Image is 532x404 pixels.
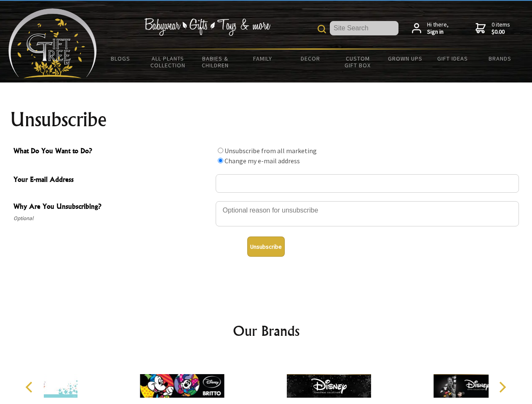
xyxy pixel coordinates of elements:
input: What Do You Want to Do? [218,158,223,163]
span: What Do You Want to Do? [13,146,211,158]
input: Your E-mail Address [216,174,519,193]
span: 0 items [492,21,510,36]
button: Previous [21,378,40,396]
a: Gift Ideas [429,50,476,67]
label: Change my e-mail address [225,157,300,165]
h1: Unsubscribe [10,109,522,130]
a: Decor [286,50,334,67]
h2: Our Brands [17,321,516,341]
img: product search [318,25,326,33]
label: Unsubscribe from all marketing [225,146,317,155]
a: Babies & Children [192,50,239,74]
img: Babywear - Gifts - Toys & more [144,18,270,36]
img: Babyware - Gifts - Toys and more... [8,8,97,78]
a: 0 items$0.00 [476,21,510,36]
button: Next [493,378,511,396]
a: All Plants Collection [144,50,192,74]
strong: $0.00 [492,28,510,36]
textarea: Why Are You Unsubscribing? [216,201,519,226]
input: Site Search [330,21,398,35]
span: Hi there, [427,21,449,36]
a: Brands [476,50,524,67]
a: Hi there,Sign in [412,21,449,36]
a: Custom Gift Box [334,50,382,74]
button: Unsubscribe [247,237,285,257]
input: What Do You Want to Do? [218,148,223,153]
span: Your E-mail Address [13,174,211,186]
a: BLOGS [97,50,144,67]
a: Family [239,50,287,67]
span: Why Are You Unsubscribing? [13,201,211,213]
a: Grown Ups [381,50,429,67]
span: Optional [13,213,211,223]
strong: Sign in [427,28,449,36]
